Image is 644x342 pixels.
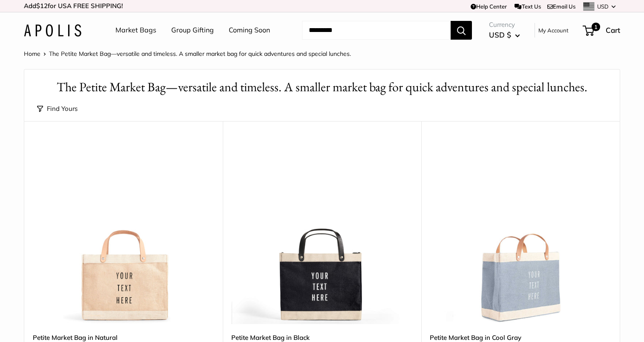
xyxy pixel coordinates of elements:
span: USD [597,3,609,10]
a: Petite Market Bag in Naturaldescription_Effortless style that elevates every moment [33,142,214,324]
span: The Petite Market Bag—versatile and timeless. A smaller market bag for quick adventures and speci... [49,50,351,58]
a: Email Us [547,3,575,10]
a: Help Center [471,3,507,10]
a: Home [24,50,40,58]
nav: Breadcrumb [24,48,351,59]
span: 1 [592,23,600,31]
a: Market Bags [115,24,156,37]
span: USD $ [489,30,511,39]
h1: The Petite Market Bag—versatile and timeless. A smaller market bag for quick adventures and speci... [37,78,607,96]
a: 1 Cart [584,23,620,37]
img: Petite Market Bag in Cool Gray [430,142,611,324]
a: description_Make it yours with custom printed text.Petite Market Bag in Black [231,142,413,324]
span: $12 [36,2,48,10]
a: Coming Soon [229,24,270,37]
button: USD $ [489,28,520,42]
a: Petite Market Bag in Cool GrayPetite Market Bag in Cool Gray [430,142,611,324]
a: My Account [538,25,569,35]
span: Cart [606,26,620,35]
span: Currency [489,19,520,31]
a: Text Us [515,3,540,10]
img: Petite Market Bag in Natural [33,142,214,324]
button: Find Yours [37,103,78,115]
button: Search [451,21,472,40]
a: Group Gifting [171,24,214,37]
input: Search... [302,21,451,40]
img: description_Make it yours with custom printed text. [231,142,413,324]
img: Apolis [24,24,81,37]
